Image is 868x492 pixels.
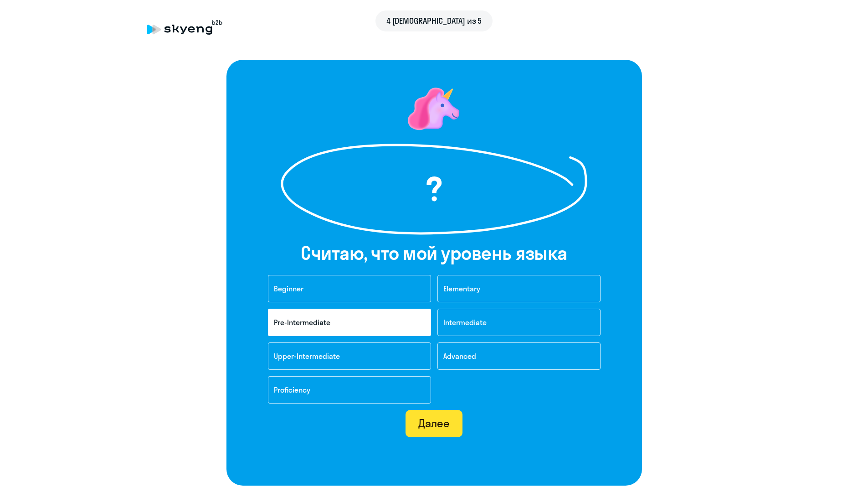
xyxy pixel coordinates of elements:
[274,352,340,361] span: Upper-Intermediate
[268,376,431,404] button: Proficiency
[329,173,539,206] h1: ?
[443,318,487,327] span: Intermediate
[437,342,601,370] button: Advanced
[418,416,450,430] div: Далее
[437,309,601,336] button: Intermediate
[407,82,462,136] img: level
[443,352,476,361] span: Advanced
[301,242,567,264] h2: Cчитаю, что мой уровень языка
[406,410,462,437] button: Далее
[386,15,482,27] span: 4 [DEMOGRAPHIC_DATA] из 5
[268,342,431,370] button: Upper-Intermediate
[268,275,431,302] button: Beginner
[274,284,303,293] span: Beginner
[274,385,310,394] span: Proficiency
[437,275,601,302] button: Elementary
[443,284,480,293] span: Elementary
